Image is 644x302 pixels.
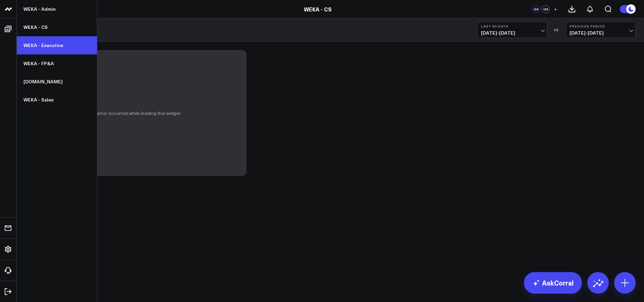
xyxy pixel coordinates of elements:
[481,30,543,36] span: [DATE] - [DATE]
[570,30,632,36] span: [DATE] - [DATE]
[477,22,547,38] button: Last 90 Days[DATE]-[DATE]
[524,272,582,294] a: AskCorral
[532,5,540,13] div: GA
[17,18,97,36] a: WEKA - CS
[90,111,181,116] p: An error occurred while loading this widget.
[550,28,562,32] div: VS
[17,73,97,91] a: [DOMAIN_NAME]
[304,5,332,13] a: WEKA - CS
[542,5,550,13] div: GA
[481,24,543,28] b: Last 90 Days
[17,91,97,109] a: WEKA - Sales
[17,54,97,73] a: WEKA - FP&A
[17,36,97,54] a: WEKA - Executive
[551,5,559,13] button: +
[554,7,557,11] span: +
[570,24,632,28] b: Previous Period
[566,22,636,38] button: Previous Period[DATE]-[DATE]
